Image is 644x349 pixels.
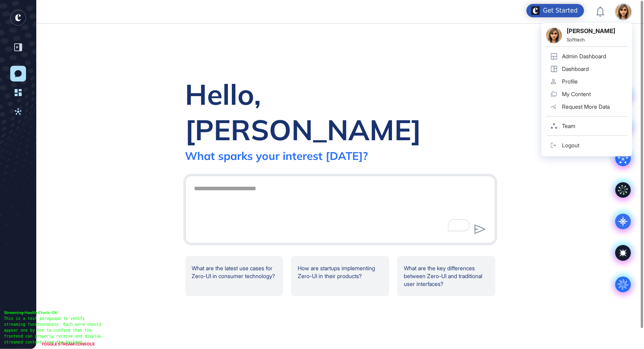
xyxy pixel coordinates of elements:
[39,339,97,349] div: TOGGLE STREAM CONSOLE
[10,10,26,26] div: entrapeer-logo
[185,256,284,296] div: What are the latest use cases for Zero-UI in consumer technology?
[185,76,495,147] div: Hello, [PERSON_NAME]
[543,7,578,15] div: Get Started
[616,4,631,20] img: user-avatar
[185,149,368,163] div: What sparks your interest [DATE]?
[291,256,389,296] div: How are startups implementing Zero-UI in their products?
[190,181,491,236] textarea: To enrich screen reader interactions, please activate Accessibility in Grammarly extension settings
[397,256,495,296] div: What are the key differences between Zero-UI and traditional user interfaces?
[526,4,584,17] div: Open Get Started checklist
[531,6,540,15] img: launcher-image-alternative-text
